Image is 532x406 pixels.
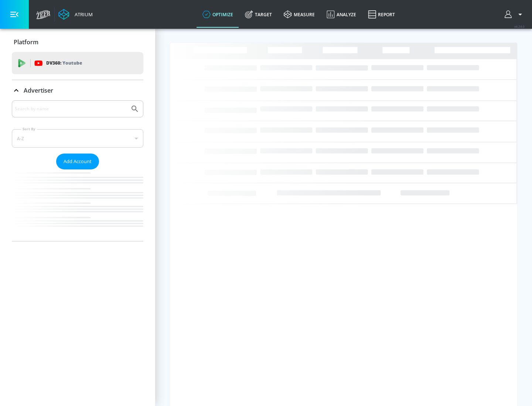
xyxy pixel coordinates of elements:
[72,11,93,18] div: Atrium
[362,1,401,28] a: Report
[321,1,362,28] a: Analyze
[58,9,93,20] a: Atrium
[278,1,321,28] a: measure
[24,86,53,94] p: Advertiser
[15,104,127,114] input: Search by name
[12,129,143,148] div: A-Z
[239,1,278,28] a: Target
[12,52,143,74] div: DV360: Youtube
[12,32,143,52] div: Platform
[514,24,525,28] span: v 4.24.0
[197,1,239,28] a: optimize
[62,59,82,67] p: Youtube
[12,100,143,241] div: Advertiser
[46,59,82,67] p: DV360:
[56,154,99,169] button: Add Account
[12,169,143,241] nav: list of Advertiser
[21,127,37,131] label: Sort By
[12,80,143,101] div: Advertiser
[64,157,92,166] span: Add Account
[14,38,38,46] p: Platform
